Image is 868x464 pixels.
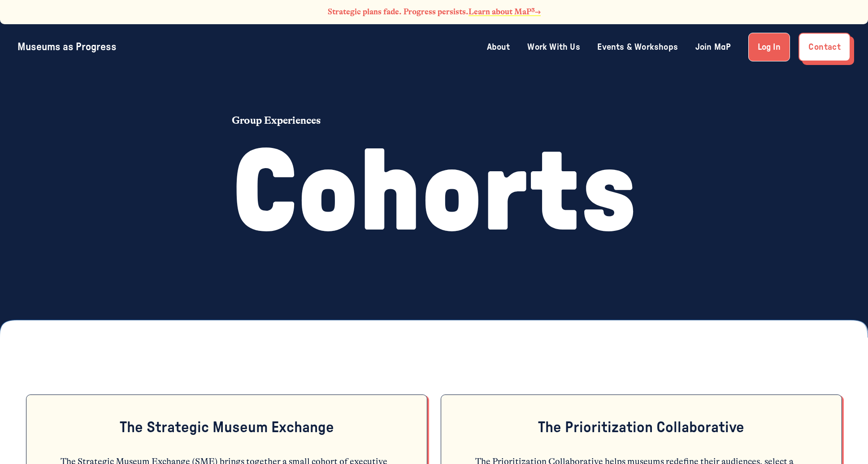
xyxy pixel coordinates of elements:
[232,113,636,128] p: Group Experiences
[487,40,510,54] a: About
[748,33,790,61] a: Log In
[527,40,580,54] a: Work With Us
[469,7,541,16] a: Learn about MaP³→
[17,42,117,52] a: Museums as Progress
[232,138,637,252] h1: Cohorts
[695,40,731,54] a: Join MaP
[61,419,393,437] h4: The Strategic Museum Exchange
[475,419,807,437] h4: The Prioritization Collaborative
[799,33,851,61] a: Contact
[597,40,678,54] a: Events & Workshops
